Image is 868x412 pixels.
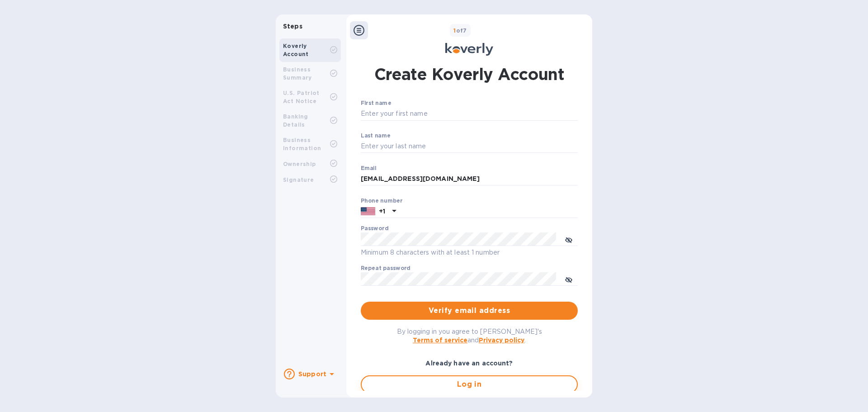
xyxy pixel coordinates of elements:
b: Banking Details [283,113,308,128]
b: Business Information [283,137,321,152]
label: Last name [361,133,391,138]
span: 1 [453,27,456,34]
b: Support [298,370,326,378]
h1: Create Koverly Account [374,63,565,85]
a: Terms of service [413,336,467,344]
input: Enter your first name [361,107,578,121]
b: of 7 [453,27,467,34]
input: Enter your last name [361,140,578,153]
button: toggle password visibility [560,270,578,288]
label: Password [361,226,388,232]
b: Business Summary [283,66,312,81]
button: toggle password visibility [560,230,578,248]
b: U.S. Patriot Act Notice [283,90,320,104]
button: Log in [361,375,578,393]
label: Phone number [361,198,402,204]
b: Koverly Account [283,43,309,57]
b: Signature [283,176,314,183]
label: First name [361,101,391,106]
b: Ownership [283,161,316,167]
span: By logging in you agree to [PERSON_NAME]'s and . [397,328,542,344]
input: Email [361,172,578,186]
b: Already have an account? [425,360,513,367]
span: Log in [369,379,570,390]
img: US [361,206,375,216]
b: Steps [283,23,302,30]
p: Minimum 8 characters with at least 1 number [361,247,578,258]
button: Verify email address [361,302,578,320]
a: Privacy policy [479,336,524,344]
p: +1 [379,207,385,216]
label: Email [361,166,377,171]
span: Verify email address [368,305,571,316]
label: Repeat password [361,266,410,271]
